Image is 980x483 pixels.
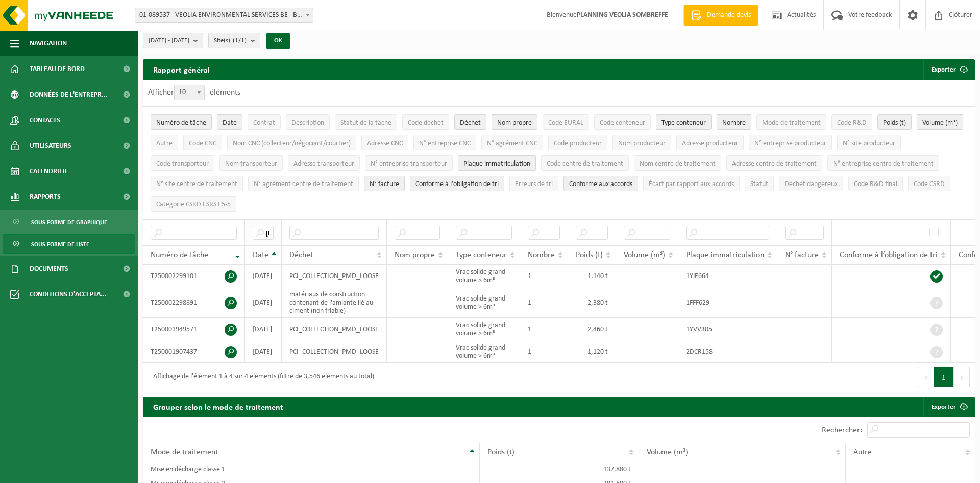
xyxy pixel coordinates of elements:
button: Écart par rapport aux accordsÉcart par rapport aux accords: Activate to sort [643,176,740,191]
button: StatutStatut: Activate to sort [745,176,774,191]
span: Nom transporteur [225,160,277,168]
span: Déchet [289,251,313,259]
span: Sous forme de liste [31,235,89,254]
button: Code producteurCode producteur: Activate to sort [548,135,607,150]
span: 10 [174,85,205,100]
span: Données de l'entrepr... [30,82,108,107]
span: Code EURAL [548,119,583,127]
button: Plaque immatriculationPlaque immatriculation: Activate to sort [458,155,536,171]
h2: Grouper selon le mode de traitement [143,397,293,417]
span: Utilisateurs [30,133,71,158]
td: 137,880 t [480,462,640,476]
button: N° entreprise centre de traitementN° entreprise centre de traitement: Activate to sort [827,155,939,171]
span: Adresse CNC [367,140,403,147]
span: Date [223,119,237,127]
td: Vrac solide grand volume > 6m³ [448,287,520,318]
td: PCI_COLLECTION_PMD_LOOSE [282,318,387,340]
button: Code déchetCode déchet: Activate to sort [402,114,449,130]
span: Volume (m³) [922,119,958,127]
button: Adresse centre de traitementAdresse centre de traitement: Activate to sort [726,155,822,171]
span: 10 [175,85,204,100]
span: Conforme aux accords [569,180,632,188]
span: [DATE] - [DATE] [149,33,189,49]
span: Sous forme de graphique [31,213,107,232]
td: matériaux de construction contenant de l'amiante lié au ciment (non friable) [282,287,387,318]
span: Code conteneur [600,119,645,127]
span: Nombre [722,119,746,127]
td: T250002299101 [143,265,245,287]
button: Numéro de tâcheNuméro de tâche: Activate to remove sorting [151,114,212,130]
button: N° entreprise transporteurN° entreprise transporteur: Activate to sort [365,155,453,171]
button: Déchet dangereux : Activate to sort [779,176,843,191]
span: Statut de la tâche [340,119,391,127]
span: Tableau de bord [30,56,85,82]
button: Statut de la tâcheStatut de la tâche: Activate to sort [335,114,397,130]
span: Site(s) [214,33,247,49]
button: Nom centre de traitementNom centre de traitement: Activate to sort [634,155,721,171]
button: Adresse CNCAdresse CNC: Activate to sort [361,135,408,150]
button: Nom propreNom propre: Activate to sort [492,114,537,130]
span: Description [291,119,324,127]
button: Site(s)(1/1) [208,33,260,48]
button: Code transporteurCode transporteur: Activate to sort [151,155,214,171]
td: 1 [520,340,568,363]
span: Type conteneur [661,119,706,127]
td: 1YJE664 [678,265,777,287]
span: Mode de traitement [762,119,821,127]
span: Déchet [460,119,481,127]
span: Numéro de tâche [151,251,208,259]
span: Erreurs de tri [515,180,553,188]
td: 2,460 t [568,318,616,340]
a: Exporter [923,397,974,417]
a: Sous forme de liste [3,234,135,254]
span: Adresse producteur [682,140,738,147]
td: 1FFF629 [678,287,777,318]
span: Conditions d'accepta... [30,282,107,307]
td: Vrac solide grand volume > 6m³ [448,340,520,363]
span: Code producteur [554,140,602,147]
span: Mode de traitement [151,448,218,456]
button: Code EURALCode EURAL: Activate to sort [543,114,589,130]
td: T250001949571 [143,318,245,340]
td: Vrac solide grand volume > 6m³ [448,265,520,287]
td: 1 [520,287,568,318]
button: N° entreprise CNCN° entreprise CNC: Activate to sort [413,135,476,150]
td: [DATE] [245,340,282,363]
span: N° entreprise producteur [754,140,826,147]
span: Plaque immatriculation [686,251,764,259]
span: N° agrément CNC [487,140,537,147]
button: DéchetDéchet: Activate to sort [454,114,486,130]
a: Sous forme de graphique [3,212,135,232]
span: Nom propre [497,119,532,127]
span: N° site centre de traitement [156,180,237,188]
button: Nom producteurNom producteur: Activate to sort [612,135,671,150]
label: Afficher éléments [148,88,240,97]
span: Poids (t) [576,251,603,259]
span: N° entreprise transporteur [371,160,447,168]
td: Mise en décharge classe 1 [143,462,480,476]
span: N° facture [370,180,399,188]
span: Volume (m³) [647,448,688,456]
span: Autre [156,140,173,147]
button: AutreAutre: Activate to sort [151,135,178,150]
span: Contrat [253,119,275,127]
span: Type conteneur [456,251,507,259]
button: Conforme à l’obligation de tri : Activate to sort [410,176,504,191]
span: Nom producteur [618,140,666,147]
span: 01-089537 - VEOLIA ENVIRONMENTAL SERVICES BE - BEERSE [135,8,313,23]
div: Affichage de l'élément 1 à 4 sur 4 éléments (filtré de 3,546 éléments au total) [148,368,374,386]
span: Nombre [528,251,555,259]
button: OK [266,33,290,49]
button: DescriptionDescription: Activate to sort [286,114,330,130]
span: Contacts [30,107,60,133]
span: Poids (t) [883,119,906,127]
button: N° entreprise producteurN° entreprise producteur: Activate to sort [749,135,832,150]
span: Date [253,251,268,259]
span: Conforme à l’obligation de tri [840,251,938,259]
a: Demande devis [683,5,758,26]
span: Plaque immatriculation [463,160,530,168]
span: Demande devis [704,10,753,20]
button: [DATE] - [DATE] [143,33,203,48]
button: Code R&D finalCode R&amp;D final: Activate to sort [848,176,903,191]
span: N° entreprise CNC [419,140,471,147]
